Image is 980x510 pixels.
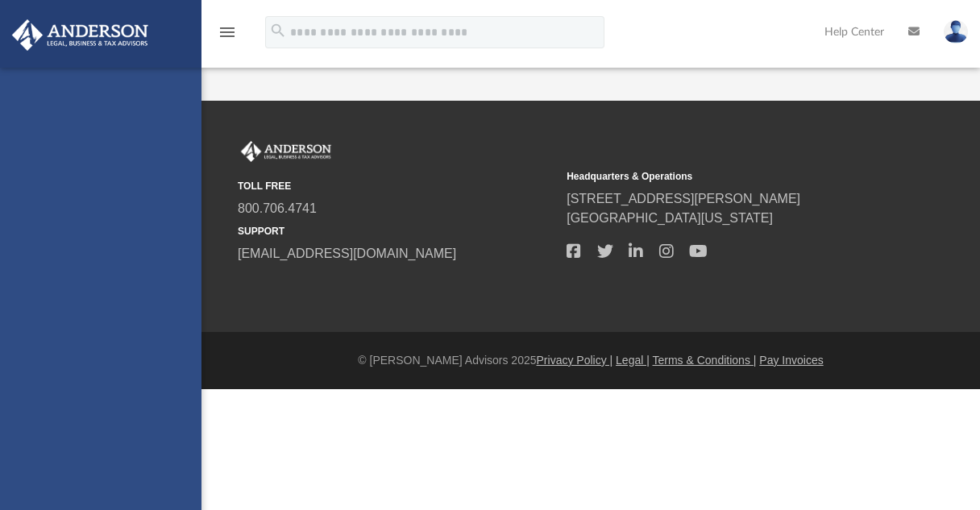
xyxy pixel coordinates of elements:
[238,179,555,193] small: TOLL FREE
[218,31,237,42] a: menu
[653,354,757,367] a: Terms & Conditions |
[201,352,980,369] div: © [PERSON_NAME] Advisors 2025
[238,141,334,162] img: Anderson Advisors Platinum Portal
[238,224,555,238] small: SUPPORT
[7,19,153,51] img: Anderson Advisors Platinum Portal
[218,23,237,42] i: menu
[238,201,317,215] a: 800.706.4741
[567,192,800,205] a: [STREET_ADDRESS][PERSON_NAME]
[759,354,823,367] a: Pay Invoices
[238,247,456,260] a: [EMAIL_ADDRESS][DOMAIN_NAME]
[269,22,287,39] i: search
[567,211,773,225] a: [GEOGRAPHIC_DATA][US_STATE]
[616,354,650,367] a: Legal |
[567,169,884,184] small: Headquarters & Operations
[944,20,968,44] img: User Pic
[537,354,613,367] a: Privacy Policy |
